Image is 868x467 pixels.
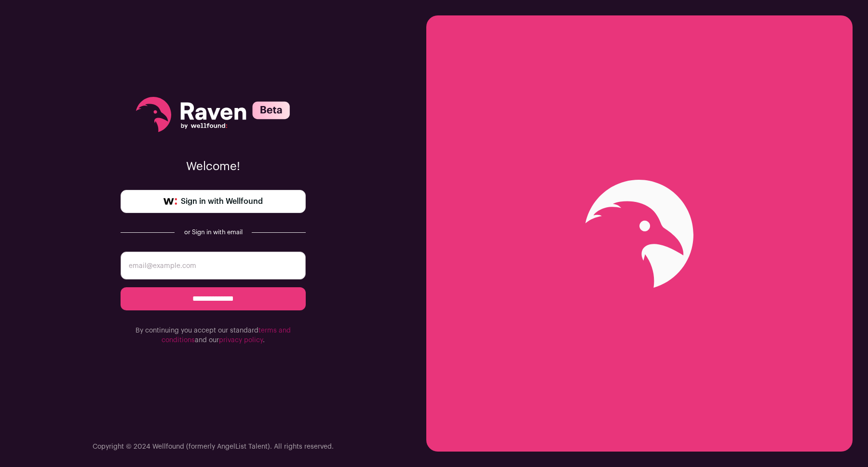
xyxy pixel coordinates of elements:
[163,198,177,205] img: wellfound-symbol-flush-black-fb3c872781a75f747ccb3a119075da62bfe97bd399995f84a933054e44a575c4.png
[182,228,244,236] div: or Sign in with email
[181,196,263,207] span: Sign in with Wellfound
[121,190,306,213] a: Sign in with Wellfound
[121,159,306,174] p: Welcome!
[93,442,334,452] p: Copyright © 2024 Wellfound (formerly AngelList Talent). All rights reserved.
[121,326,306,345] p: By continuing you accept our standard and our .
[121,252,306,280] input: email@example.com
[219,337,263,344] a: privacy policy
